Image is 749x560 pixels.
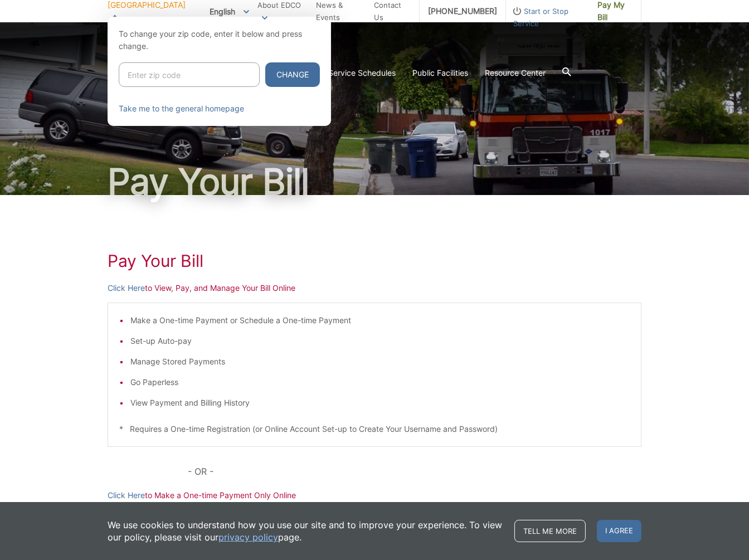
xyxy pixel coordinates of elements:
span: English [201,2,257,21]
a: Tell me more [514,520,586,542]
p: To change your zip code, enter it below and press change. [119,28,320,52]
button: Change [265,62,320,87]
a: Take me to the general homepage [119,103,244,115]
a: privacy policy [218,531,278,543]
input: Enter zip code [119,62,260,87]
p: We use cookies to understand how you use our site and to improve your experience. To view our pol... [108,519,503,543]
